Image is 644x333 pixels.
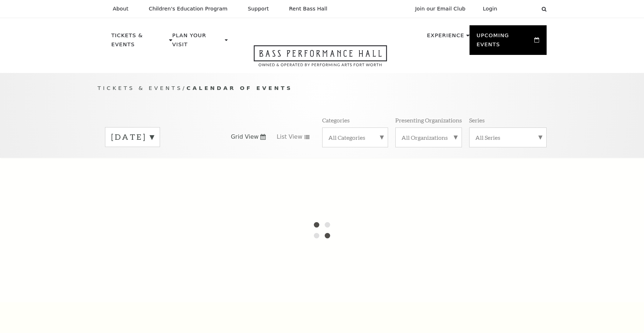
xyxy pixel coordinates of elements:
[427,31,464,44] p: Experience
[149,6,228,12] p: Children's Education Program
[328,134,382,141] label: All Categories
[113,6,129,12] p: About
[469,116,485,124] p: Series
[401,134,456,141] label: All Organizations
[277,133,302,141] span: List View
[172,31,223,53] p: Plan Your Visit
[186,85,292,91] span: Calendar of Events
[322,116,350,124] p: Categories
[98,84,547,93] p: /
[289,6,328,12] p: Rent Bass Hall
[231,133,259,141] span: Grid View
[509,5,535,12] select: Select:
[475,134,540,141] label: All Series
[248,6,269,12] p: Support
[111,131,154,143] label: [DATE]
[111,31,168,53] p: Tickets & Events
[395,116,462,124] p: Presenting Organizations
[98,85,183,91] span: Tickets & Events
[477,31,533,53] p: Upcoming Events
